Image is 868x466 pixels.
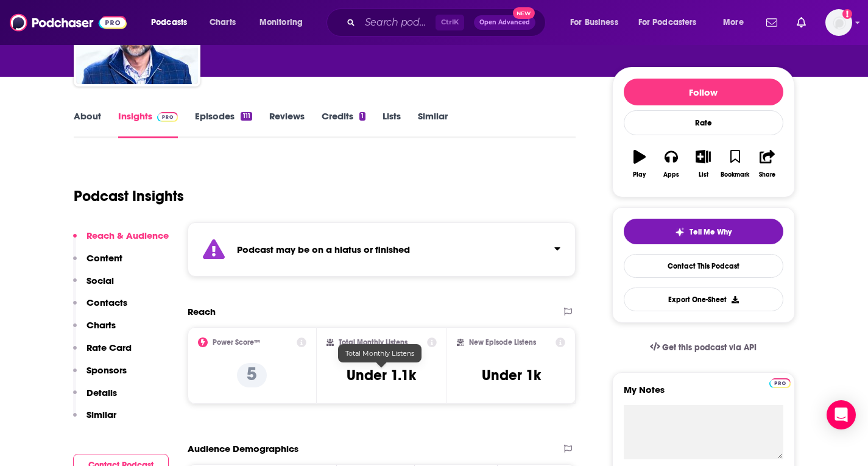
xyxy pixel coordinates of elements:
[157,112,178,122] img: Podchaser Pro
[73,342,132,364] button: Rate Card
[624,142,655,186] button: Play
[687,142,719,186] button: List
[322,110,365,138] a: Credits1
[436,15,464,30] span: Ctrl K
[86,297,127,308] p: Contacts
[715,13,759,32] button: open menu
[624,110,783,135] div: Rate
[251,13,319,32] button: open menu
[237,244,410,255] strong: Podcast may be on a hiatus or finished
[633,171,646,178] div: Play
[469,338,536,347] h2: New Episode Listens
[624,288,783,311] button: Export One-Sheet
[86,409,116,420] p: Similar
[769,376,791,388] a: Pro website
[73,364,127,387] button: Sponsors
[73,297,127,319] button: Contacts
[359,112,365,121] div: 1
[74,187,184,205] h1: Podcast Insights
[570,14,618,31] span: For Business
[655,142,687,186] button: Apps
[269,110,305,138] a: Reviews
[86,275,114,286] p: Social
[761,12,782,33] a: Show notifications dropdown
[482,366,541,384] h3: Under 1k
[86,364,127,376] p: Sponsors
[690,227,732,237] span: Tell Me Why
[663,171,679,178] div: Apps
[118,110,178,138] a: InsightsPodchaser Pro
[513,7,535,19] span: New
[86,342,132,353] p: Rate Card
[825,9,852,36] img: User Profile
[719,142,751,186] button: Bookmark
[751,142,783,186] button: Share
[143,13,203,32] button: open menu
[723,14,744,31] span: More
[630,13,715,32] button: open menu
[479,19,530,26] span: Open Advanced
[339,338,408,347] h2: Total Monthly Listens
[213,338,260,347] h2: Power Score™
[86,319,116,331] p: Charts
[195,110,252,138] a: Episodes111
[73,275,114,297] button: Social
[202,13,243,32] a: Charts
[151,14,187,31] span: Podcasts
[624,384,783,405] label: My Notes
[759,171,775,178] div: Share
[73,409,116,431] button: Similar
[624,219,783,244] button: tell me why sparkleTell Me Why
[347,366,416,384] h3: Under 1.1k
[842,9,852,19] svg: Add a profile image
[769,378,791,388] img: Podchaser Pro
[86,387,117,398] p: Details
[188,306,216,317] h2: Reach
[825,9,852,36] span: Logged in as megcassidy
[10,11,127,34] img: Podchaser - Follow, Share and Rate Podcasts
[699,171,708,178] div: List
[640,333,767,362] a: Get this podcast via API
[562,13,633,32] button: open menu
[237,363,267,387] p: 5
[792,12,811,33] a: Show notifications dropdown
[825,9,852,36] button: Show profile menu
[188,222,576,277] section: Click to expand status details
[86,252,122,264] p: Content
[73,387,117,409] button: Details
[210,14,236,31] span: Charts
[721,171,749,178] div: Bookmark
[73,230,169,252] button: Reach & Audience
[360,13,436,32] input: Search podcasts, credits, & more...
[241,112,252,121] div: 111
[73,252,122,275] button: Content
[383,110,401,138] a: Lists
[827,400,856,429] div: Open Intercom Messenger
[662,342,757,353] span: Get this podcast via API
[638,14,697,31] span: For Podcasters
[624,79,783,105] button: Follow
[345,349,414,358] span: Total Monthly Listens
[259,14,303,31] span: Monitoring
[188,443,298,454] h2: Audience Demographics
[624,254,783,278] a: Contact This Podcast
[74,110,101,138] a: About
[338,9,557,37] div: Search podcasts, credits, & more...
[73,319,116,342] button: Charts
[418,110,448,138] a: Similar
[675,227,685,237] img: tell me why sparkle
[474,15,535,30] button: Open AdvancedNew
[86,230,169,241] p: Reach & Audience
